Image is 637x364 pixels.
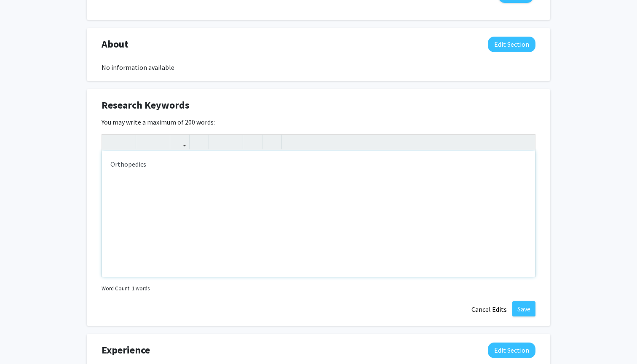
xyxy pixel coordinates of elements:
[192,135,206,149] button: Insert Image
[245,135,260,149] button: Remove format
[102,151,535,277] div: Note to users with screen readers: Please deactivate our accessibility plugin for this page as it...
[6,326,36,358] iframe: Chat
[138,135,153,149] button: Superscript
[265,135,279,149] button: Insert horizontal rule
[488,37,535,52] button: Edit About
[102,343,150,358] span: Experience
[110,159,527,169] p: Orthopedics
[102,284,150,292] small: Word Count: 1 words
[172,135,187,149] button: Link
[211,135,226,149] button: Unordered list
[104,135,119,149] button: Strong (Ctrl + B)
[102,62,535,72] div: No information available
[518,135,533,149] button: Fullscreen
[512,301,535,316] button: Save
[488,343,535,358] button: Edit Experience
[102,37,128,52] span: About
[226,135,241,149] button: Ordered list
[119,135,134,149] button: Emphasis (Ctrl + I)
[466,301,512,317] button: Cancel Edits
[102,98,190,113] span: Research Keywords
[102,117,215,127] label: You may write a maximum of 200 words:
[153,135,168,149] button: Subscript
